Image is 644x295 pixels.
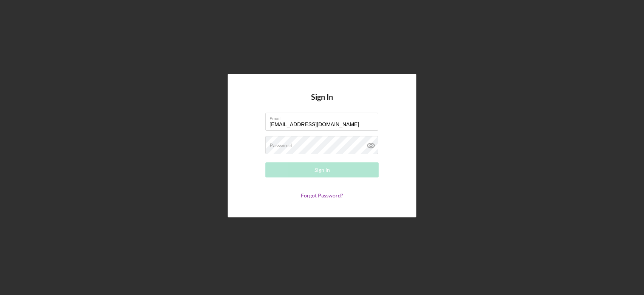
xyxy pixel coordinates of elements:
div: Sign In [314,162,330,177]
a: Forgot Password? [301,192,343,199]
button: Sign In [265,162,379,177]
h4: Sign In [311,93,333,113]
label: Email [270,113,378,121]
label: Password [270,142,293,148]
